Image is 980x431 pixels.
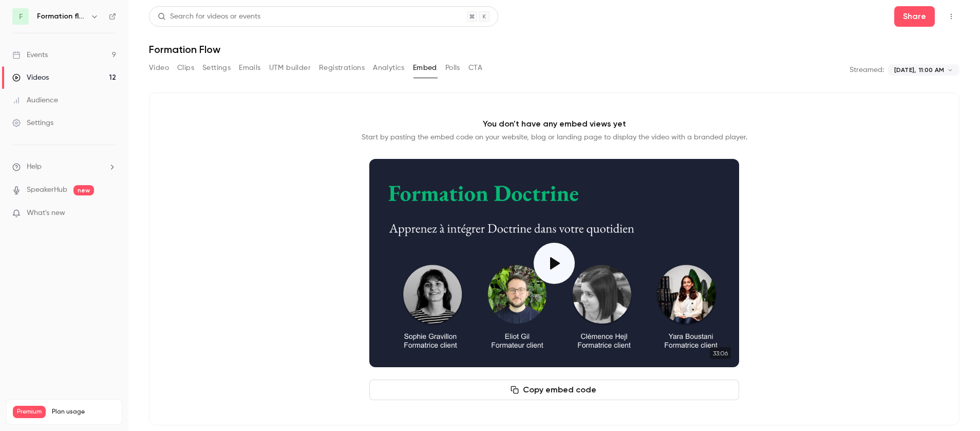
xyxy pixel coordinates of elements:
p: You don't have any embed views yet [483,118,626,130]
button: Clips [177,60,194,76]
h6: Formation flow [37,11,86,22]
button: Play video [534,243,575,284]
div: Events [12,50,48,60]
button: Share [894,6,935,27]
p: Start by pasting the embed code on your website, blog or landing page to display the video with a... [362,132,747,142]
p: Streamed: [850,65,884,75]
button: Analytics [373,60,405,76]
h1: Formation Flow [149,43,959,56]
time: 33:06 [710,347,731,359]
span: What's new [27,208,65,219]
li: help-dropdown-opener [12,161,116,172]
div: Search for videos or events [158,11,260,22]
a: SpeakerHub [27,185,67,195]
div: Videos [12,73,49,83]
span: Premium [13,406,46,418]
button: Polls [445,60,460,76]
span: 11:00 AM [919,65,944,75]
button: Emails [239,60,260,76]
section: Cover [369,159,739,367]
div: Audience [12,95,58,105]
button: UTM builder [269,60,311,76]
span: Help [27,161,42,172]
div: Settings [12,118,53,128]
button: Copy embed code [369,380,739,400]
button: Settings [202,60,231,76]
span: new [73,185,94,195]
button: Embed [413,60,437,76]
button: Registrations [319,60,365,76]
button: CTA [468,60,482,76]
iframe: Noticeable Trigger [104,209,116,218]
button: Top Bar Actions [943,8,959,25]
button: Video [149,60,169,76]
span: Plan usage [52,408,116,416]
span: F [19,11,23,22]
span: [DATE], [894,65,916,75]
